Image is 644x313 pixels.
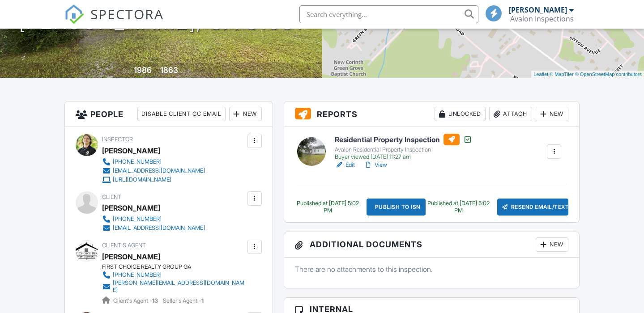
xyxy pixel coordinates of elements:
div: [PHONE_NUMBER] [113,271,162,279]
a: [URL][DOMAIN_NAME] [102,175,205,184]
div: Avalon Inspections [510,14,574,23]
div: [PERSON_NAME] [102,201,160,215]
h3: People [65,102,273,127]
strong: 1 [201,297,204,304]
a: Edit [335,161,355,169]
span: SPECTORA [90,4,164,23]
a: © MapTiler [550,72,574,77]
a: [PHONE_NUMBER] [102,215,205,224]
h3: Additional Documents [284,232,580,258]
a: [EMAIL_ADDRESS][DOMAIN_NAME] [102,224,205,233]
div: Disable Client CC Email [137,107,226,121]
span: Client's Agent [102,242,146,249]
a: [EMAIL_ADDRESS][DOMAIN_NAME] [102,166,205,175]
a: © OpenStreetMap contributors [575,72,642,77]
input: Search everything... [299,5,478,23]
a: [PERSON_NAME][EMAIL_ADDRESS][DOMAIN_NAME] [102,279,245,294]
div: 1863 [160,65,178,75]
p: There are no attachments to this inspection. [295,264,569,274]
a: Residential Property Inspection Avalon Residential Property Inspection Buyer viewed [DATE] 11:27 am [335,134,472,161]
div: Resend Email/Text [497,199,568,216]
div: Avalon Residential Property Inspection [335,146,472,153]
span: Inspector [102,136,133,143]
div: | [531,71,644,78]
div: New [536,107,568,121]
span: Client [102,194,121,200]
div: New [536,237,568,252]
div: [PERSON_NAME] [102,144,160,157]
h6: Residential Property Inspection [335,134,472,145]
a: Leaflet [533,72,548,77]
div: 1986 [134,65,152,75]
div: New [229,107,262,121]
div: Published at [DATE] 5:02 PM [295,200,361,214]
img: The Best Home Inspection Software - Spectora [64,4,84,24]
span: Built [123,68,132,74]
span: Seller's Agent - [163,297,204,304]
span: Client's Agent - [113,297,159,304]
div: FIRST CHOICE REALTY GROUP GA [102,263,252,271]
div: [PERSON_NAME] [509,5,567,14]
div: [PERSON_NAME][EMAIL_ADDRESS][DOMAIN_NAME] [113,279,245,294]
a: SPECTORA [64,12,164,31]
div: Attach [489,107,532,121]
div: Buyer viewed [DATE] 11:27 am [335,153,472,161]
h3: Reports [284,102,580,127]
div: [PHONE_NUMBER] [113,158,162,165]
a: View [364,161,387,169]
a: [PHONE_NUMBER] [102,157,205,166]
div: [EMAIL_ADDRESS][DOMAIN_NAME] [113,224,205,232]
a: [PERSON_NAME] [102,250,160,263]
div: [PHONE_NUMBER] [113,216,162,223]
div: Published at [DATE] 5:02 PM [426,200,492,214]
strong: 13 [152,297,158,304]
div: Unlocked [435,107,486,121]
div: Publish to ISN [367,199,426,216]
div: [URL][DOMAIN_NAME] [113,176,171,183]
span: sq. ft. [179,68,192,74]
a: [PHONE_NUMBER] [102,271,245,279]
div: [EMAIL_ADDRESS][DOMAIN_NAME] [113,167,205,174]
